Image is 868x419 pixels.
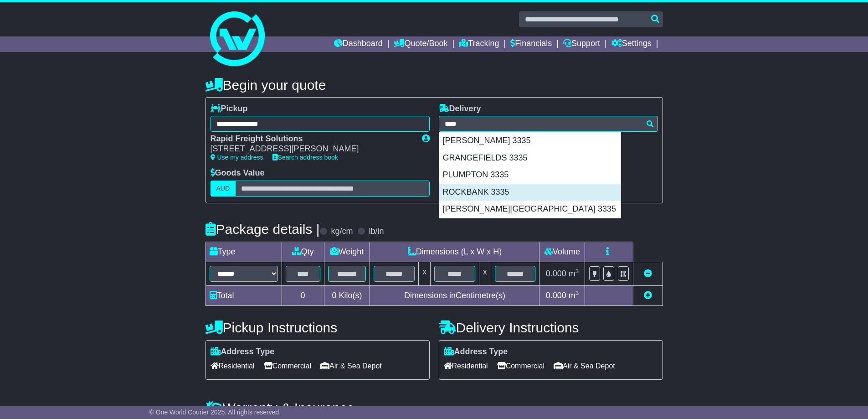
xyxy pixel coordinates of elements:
[205,400,663,415] h4: Warranty & Insurance
[546,291,566,300] span: 0.000
[479,262,491,285] td: x
[554,359,615,373] span: Air & Sea Depot
[439,184,621,201] div: ROCKBANK 3335
[497,359,544,373] span: Commercial
[439,201,621,218] div: [PERSON_NAME][GEOGRAPHIC_DATA] 3335
[394,36,447,52] a: Quote/Book
[370,285,539,305] td: Dimensions in Centimetre(s)
[575,290,579,296] sup: 3
[419,262,431,285] td: x
[569,269,579,278] span: m
[439,132,621,150] div: [PERSON_NAME] 3335
[320,359,382,373] span: Air & Sea Depot
[211,359,255,373] span: Residential
[331,227,353,237] label: kg/cm
[205,285,282,305] td: Total
[211,347,275,357] label: Address Type
[439,104,481,114] label: Delivery
[211,154,263,161] a: Use my address
[211,104,248,114] label: Pickup
[211,168,265,178] label: Goods Value
[370,242,539,262] td: Dimensions (L x W x H)
[444,359,488,373] span: Residential
[334,36,383,52] a: Dashboard
[439,166,621,184] div: PLUMPTON 3335
[546,269,566,278] span: 0.000
[539,242,585,262] td: Volume
[611,36,652,52] a: Settings
[205,242,282,262] td: Type
[459,36,499,52] a: Tracking
[149,409,281,416] span: © One World Courier 2025. All rights reserved.
[211,134,413,144] div: Rapid Freight Solutions
[211,144,413,154] div: [STREET_ADDRESS][PERSON_NAME]
[369,227,384,237] label: lb/in
[563,36,600,52] a: Support
[439,150,621,167] div: GRANGEFIELDS 3335
[575,268,579,274] sup: 3
[282,242,324,262] td: Qty
[205,320,430,335] h4: Pickup Instructions
[324,285,370,305] td: Kilo(s)
[324,242,370,262] td: Weight
[332,291,336,300] span: 0
[439,116,658,132] typeahead: Please provide city
[264,359,311,373] span: Commercial
[644,291,652,300] a: Add new item
[439,320,663,335] h4: Delivery Instructions
[205,222,320,237] h4: Package details |
[205,78,663,93] h4: Begin your quote
[282,285,324,305] td: 0
[510,36,552,52] a: Financials
[272,154,338,161] a: Search address book
[211,181,236,197] label: AUD
[444,347,508,357] label: Address Type
[569,291,579,300] span: m
[644,269,652,278] a: Remove this item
